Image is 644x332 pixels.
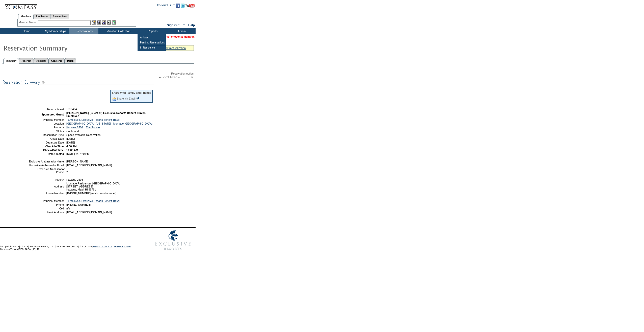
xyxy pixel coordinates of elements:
[114,245,131,248] a: TERMS OF USE
[66,122,152,125] a: [GEOGRAPHIC_DATA], [US_STATE] - Montage [GEOGRAPHIC_DATA]
[102,20,106,25] img: Impersonate
[66,207,70,210] span: n/a
[29,160,65,163] td: Exclusive Ambassador Name:
[151,46,186,50] a: » view my contract utilization
[43,149,65,152] strong: Check-Out Time:
[183,23,185,27] span: ::
[112,20,116,25] img: b_calculator.gif
[98,28,138,34] td: Vacation Collection
[185,4,195,8] img: Subscribe to our YouTube Channel
[29,141,65,144] td: Departure Date:
[139,40,165,45] td: Pending Reservations
[29,130,65,133] td: Status:
[185,5,195,8] a: Subscribe to our YouTube Channel
[112,91,151,94] div: Share With Family and Friends
[34,58,48,63] a: Requests
[33,14,50,19] a: Residences
[29,126,65,129] td: Property:
[29,178,65,181] td: Property:
[3,79,154,85] img: subTtlResSummary.gif
[29,211,65,214] td: Email Address:
[66,108,77,111] span: 1818404
[167,28,196,34] td: Admin
[117,97,136,100] a: Share via Email
[29,118,65,121] td: Principal Member:
[107,20,111,25] img: Reservations
[66,130,79,133] span: Confirmed
[29,122,65,125] td: Location:
[11,28,40,34] td: Home
[188,23,195,27] a: Help
[29,192,65,195] td: Phone Number:
[66,211,112,214] span: [EMAIL_ADDRESS][DOMAIN_NAME]
[138,28,167,34] td: Reports
[176,5,180,8] a: Become our fan on Facebook
[86,126,100,129] a: The Source
[18,14,34,19] a: Members
[157,3,175,9] td: Follow Us ::
[66,178,83,181] span: Kapalua 2508
[136,97,139,100] input: What is this?
[29,137,65,140] td: Arrival Date:
[66,137,75,140] span: [DATE]
[29,152,65,155] td: Date Created:
[181,4,185,8] img: Follow us on Twitter
[150,228,196,253] img: Exclusive Resorts
[29,168,65,174] td: Exclusive Ambassador Phone:
[29,199,65,202] td: Principal Member:
[66,149,78,152] span: 11:00 AM
[66,141,75,144] span: [DATE]
[29,207,65,210] td: Cell:
[66,203,91,206] span: [PHONE_NUMBER]
[66,192,116,195] span: [PHONE_NUMBER] (main resort number)
[66,126,83,129] a: Kapalua 2508
[50,14,69,19] a: Reservations
[48,58,64,63] a: Concierge
[3,72,194,79] div: Reservation Action:
[66,164,112,167] span: [EMAIL_ADDRESS][DOMAIN_NAME]
[93,245,112,248] a: PRIVACY POLICY
[97,20,101,25] img: View
[176,4,180,8] img: Become our fan on Facebook
[66,145,76,148] span: 4:00 PM
[92,20,96,25] img: b_edit.gif
[40,28,69,34] td: My Memberships
[29,203,65,206] td: Phone:
[139,45,165,50] td: In-Residence
[66,160,89,163] span: [PERSON_NAME]
[69,28,98,34] td: Reservations
[29,182,65,191] td: Address:
[181,5,185,8] a: Follow us on Twitter
[66,169,68,172] span: 1
[65,58,76,63] a: Detail
[149,35,195,38] span: You have not yet chosen a member.
[66,199,120,202] a: - Employee, Exclusive Resorts Benefit Travel
[19,20,38,25] div: Member Name:
[29,108,65,111] td: Reservation #:
[45,145,65,148] strong: Check-In Time:
[66,152,89,155] span: [DATE] 3:37:20 PM
[167,23,179,27] a: Sign Out
[19,58,34,63] a: Itinerary
[66,182,120,191] span: Montage Residences [GEOGRAPHIC_DATA] [STREET_ADDRESS] Kapalua, Maui, HI 96761
[3,43,104,53] img: Reservaton Summary
[139,35,165,40] td: Arrivals
[29,133,65,136] td: Reservation Type:
[3,58,19,64] a: Summary
[66,111,146,117] span: [PERSON_NAME] (Guest of) Exclusive Resorts Benefit Travel - Employee
[41,113,65,116] strong: Sponsored Guest:
[29,164,65,167] td: Exclusive Ambassador Email:
[66,133,100,136] span: Space Available Reservation
[66,118,120,121] a: - Employee, Exclusive Resorts Benefit Travel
